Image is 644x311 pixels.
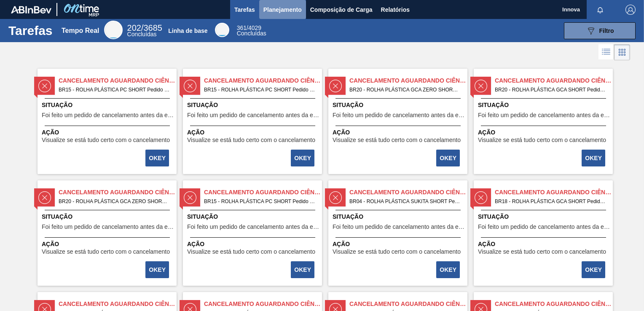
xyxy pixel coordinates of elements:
[187,137,315,143] span: Visualize se está tudo certo com o cancelamento
[187,224,320,230] span: Foi feito um pedido de cancelamento antes da etapa de aguardando faturamento
[42,224,174,230] span: Foi feito um pedido de cancelamento antes da etapa de aguardando faturamento
[495,76,613,85] span: Cancelamento aguardando ciência
[495,300,613,308] span: Cancelamento aguardando ciência
[184,191,196,204] img: estado
[599,27,614,34] span: Filtro
[127,23,141,32] span: 202
[187,249,315,255] span: Visualize se está tudo certo com o cancelamento
[143,23,162,32] font: 3685
[187,212,320,221] span: Situação
[59,76,177,85] span: Cancelamento aguardando ciência
[127,24,162,37] div: Real Time
[349,300,467,308] span: Cancelamento aguardando ciência
[11,6,51,13] img: TNhmsLtSVTkK8tSr43FrP2fwEKptu5GPRR3wAAAABJRU5ErkJggg==
[478,137,606,143] span: Visualize se está tudo certo com o cancelamento
[333,101,465,110] span: Situação
[333,128,465,137] span: Ação
[187,101,320,110] span: Situação
[42,212,174,221] span: Situação
[333,224,465,230] span: Foi feito um pedido de cancelamento antes da etapa de aguardando faturamento
[333,240,465,249] span: Ação
[329,80,342,92] img: estado
[333,112,465,118] span: Foi feito um pedido de cancelamento antes da etapa de aguardando faturamento
[333,249,461,255] span: Visualize se está tudo certo com o cancelamento
[8,26,53,35] h1: Tarefas
[310,5,373,15] span: Composição de Carga
[234,5,255,15] span: Tarefas
[168,27,207,34] div: Linha de base
[292,149,315,167] div: Completar tarefa: 29802705
[187,240,320,249] span: Ação
[436,150,460,166] button: OKEY
[614,44,630,60] div: Visão em Cards
[349,85,461,94] span: BR20 - ROLHA PLÁSTICA GCA ZERO SHORT Pedido - 697769
[495,188,613,197] span: Cancelamento aguardando ciência
[349,197,461,206] span: BR04 - ROLHA PLÁSTICA SUKITA SHORT Pedido - 735745
[478,249,606,255] span: Visualize se está tudo certo com o cancelamento
[59,300,177,308] span: Cancelamento aguardando ciência
[42,128,174,137] span: Ação
[62,27,99,35] div: Tempo Real
[495,85,606,94] span: BR20 - ROLHA PLÁSTICA GCA SHORT Pedido - 716808
[59,197,170,206] span: BR20 - ROLHA PLÁSTICA GCA ZERO SHORT Pedido - 722147
[104,21,123,39] div: Real Time
[42,101,174,110] span: Situação
[582,260,606,279] div: Completar tarefa: 29804152
[263,5,302,15] span: Planejamento
[333,137,461,143] span: Visualize se está tudo certo com o cancelamento
[237,24,261,31] span: /
[237,24,247,31] span: 361
[582,261,605,278] button: OKEY
[495,197,606,206] span: BR18 - ROLHA PLÁSTICA GCA SHORT Pedido - 742342
[564,22,636,39] button: Filtro
[204,76,322,85] span: Cancelamento aguardando ciência
[582,149,606,167] div: Completar tarefa: 29803411
[42,249,170,255] span: Visualize se está tudo certo com o cancelamento
[598,44,614,60] div: Visão em Lista
[127,31,157,38] span: Concluídas
[478,224,611,230] span: Foi feito um pedido de cancelamento antes da etapa de aguardando faturamento
[215,23,229,37] div: Base Line
[478,112,611,118] span: Foi feito um pedido de cancelamento antes da etapa de aguardando faturamento
[329,191,342,204] img: estado
[437,149,461,167] div: Completar tarefa: 29802827
[292,260,315,279] div: Completar tarefa: 29803624
[291,150,314,166] button: OKEY
[38,80,51,92] img: estado
[204,197,315,206] span: BR15 - ROLHA PLÁSTICA PC SHORT Pedido - 722187
[146,149,170,167] div: Completar tarefa: 29802704
[204,300,322,308] span: Cancelamento aguardando ciência
[59,188,177,197] span: Cancelamento aguardando ciência
[184,80,196,92] img: estado
[127,23,162,32] span: /
[478,240,611,249] span: Ação
[145,261,169,278] button: OKEY
[42,240,174,249] span: Ação
[381,5,410,15] span: Relatórios
[237,30,266,37] span: Concluídas
[187,112,320,118] span: Foi feito um pedido de cancelamento antes da etapa de aguardando faturamento
[42,137,170,143] span: Visualize se está tudo certo com o cancelamento
[478,101,611,110] span: Situação
[237,25,266,36] div: Base Line
[475,80,487,92] img: estado
[42,112,174,118] span: Foi feito um pedido de cancelamento antes da etapa de aguardando faturamento
[478,128,611,137] span: Ação
[587,4,614,16] button: Notificações
[146,260,170,279] div: Completar tarefa: 29803622
[475,191,487,204] img: estado
[582,150,605,166] button: OKEY
[204,85,315,94] span: BR15 - ROLHA PLÁSTICA PC SHORT Pedido - 694548
[437,260,461,279] div: Completar tarefa: 29803932
[478,212,611,221] span: Situação
[59,85,170,94] span: BR15 - ROLHA PLÁSTICA PC SHORT Pedido - 694547
[349,76,467,85] span: Cancelamento aguardando ciência
[333,212,465,221] span: Situação
[291,261,314,278] button: OKEY
[204,188,322,197] span: Cancelamento aguardando ciência
[625,5,636,15] img: Logout
[436,261,460,278] button: OKEY
[349,188,467,197] span: Cancelamento aguardando ciência
[187,128,320,137] span: Ação
[145,150,169,166] button: OKEY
